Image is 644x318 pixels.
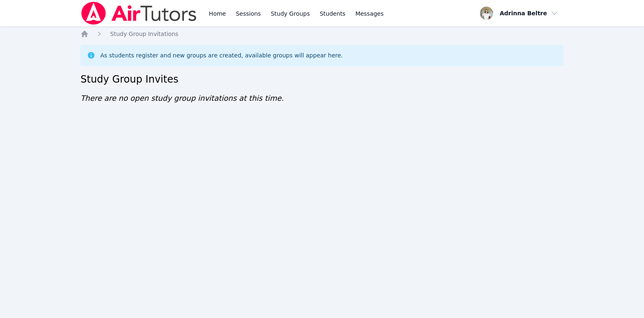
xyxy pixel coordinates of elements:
[80,30,564,38] nav: Breadcrumb
[110,30,178,38] a: Study Group Invitations
[110,31,178,37] span: Study Group Invitations
[80,2,197,25] img: Air Tutors
[100,51,343,59] div: As students register and new groups are created, available groups will appear here.
[80,94,284,102] span: There are no open study group invitations at this time.
[355,9,384,18] span: Messages
[80,73,564,86] h2: Study Group Invites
